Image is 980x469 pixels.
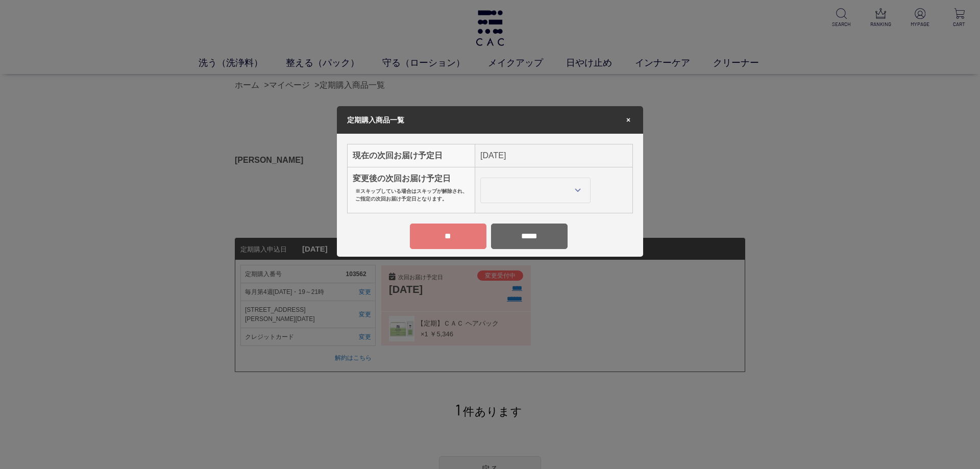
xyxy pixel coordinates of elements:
span: × [624,116,633,124]
p: ※スキップしている場合はスキップが解除され、ご指定の次回お届け予定日となります。 [355,187,470,203]
th: 現在の次回お届け予定日 [348,144,475,167]
th: 変更後の次回お届け予定日 [348,167,475,213]
td: [DATE] [475,144,633,167]
span: 定期購入商品一覧 [347,116,404,124]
